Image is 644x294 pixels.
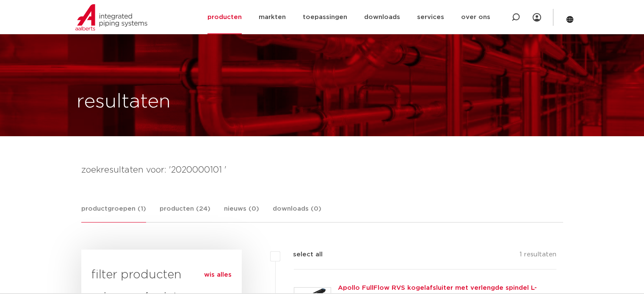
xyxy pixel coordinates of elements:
a: productgroepen (1) [81,204,146,223]
h4: zoekresultaten voor: '2020000101 ' [81,163,563,177]
h1: resultaten [77,88,171,115]
a: nieuws (0) [224,204,259,222]
a: producten (24) [160,204,210,222]
a: downloads (0) [273,204,321,222]
h3: filter producten [91,267,232,283]
p: 1 resultaten [520,250,556,263]
label: select all [280,250,323,260]
a: wis alles [204,270,232,280]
